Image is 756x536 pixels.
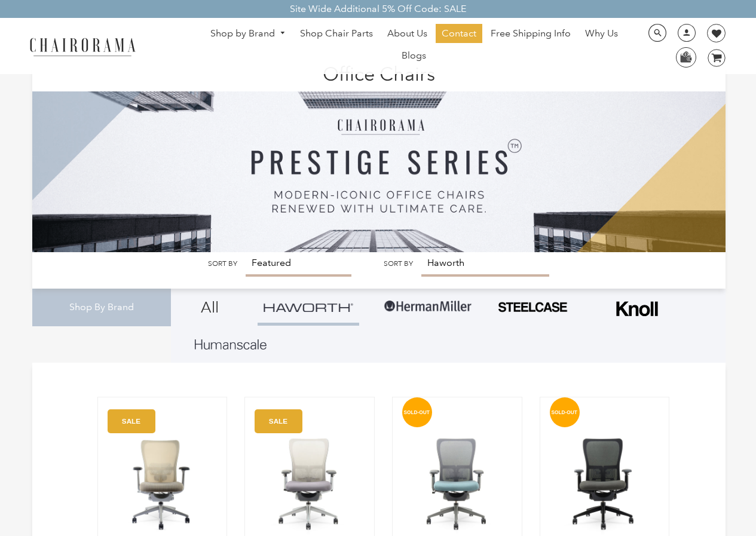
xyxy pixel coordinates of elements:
[613,293,661,324] img: Frame_4.png
[294,24,379,43] a: Shop Chair Parts
[497,301,568,314] img: PHOTO-2024-07-09-00-53-10-removebg-preview.png
[23,36,142,57] img: chairorama
[436,24,482,43] a: Contact
[195,339,267,350] img: Layer_1_1.png
[384,259,413,268] label: Sort by
[32,289,171,326] div: Shop By Brand
[551,409,577,415] text: SOLD-OUT
[122,417,140,425] text: SALE
[677,48,695,66] img: WhatsApp_Image_2024-07-12_at_16.23.01.webp
[485,24,577,43] a: Free Shipping Info
[32,60,726,252] img: Office Chairs
[381,24,433,43] a: About Us
[300,27,373,40] span: Shop Chair Parts
[383,289,473,324] img: Group-1.png
[491,27,571,40] span: Free Shipping Info
[269,417,287,425] text: SALE
[180,289,240,326] a: All
[208,259,237,268] label: Sort by
[402,50,426,62] span: Blogs
[264,303,353,312] img: Group_4be16a4b-c81a-4a6e-a540-764d0a8faf6e.png
[193,24,635,68] nav: DesktopNavigation
[403,409,430,415] text: SOLD-OUT
[585,27,618,40] span: Why Us
[396,46,432,65] a: Blogs
[387,27,427,40] span: About Us
[204,24,292,43] a: Shop by Brand
[442,27,476,40] span: Contact
[579,24,624,43] a: Why Us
